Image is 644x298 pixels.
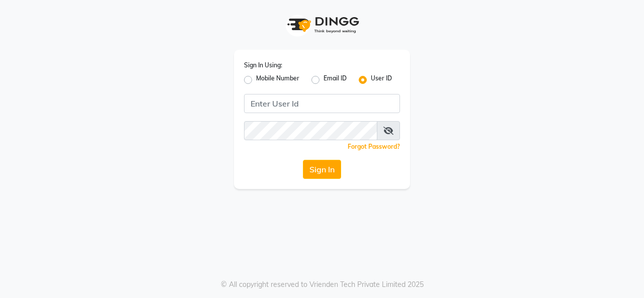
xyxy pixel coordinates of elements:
[348,143,400,150] a: Forgot Password?
[256,74,299,86] label: Mobile Number
[324,74,347,86] label: Email ID
[282,10,362,40] img: logo1.svg
[303,160,341,179] button: Sign In
[244,61,282,70] label: Sign In Using:
[244,121,377,140] input: Username
[371,74,392,86] label: User ID
[244,94,400,113] input: Username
